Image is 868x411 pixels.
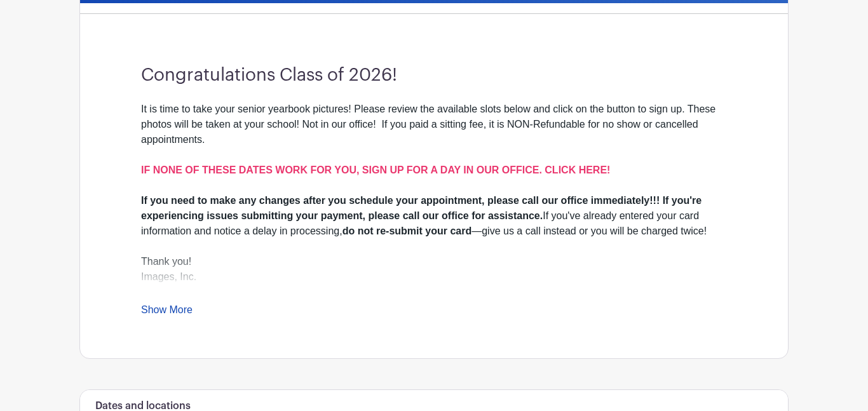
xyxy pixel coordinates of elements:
a: IF NONE OF THESE DATES WORK FOR YOU, SIGN UP FOR A DAY IN OUR OFFICE. CLICK HERE! [141,165,610,175]
strong: do not re-submit your card [342,226,472,236]
strong: If you need to make any changes after you schedule your appointment, please call our office immed... [141,195,702,221]
div: If you've already entered your card information and notice a delay in processing, —give us a call... [141,193,727,239]
h3: Congratulations Class of 2026! [141,65,727,86]
div: Thank you! [141,254,727,269]
a: [DOMAIN_NAME] [141,286,222,297]
a: Show More [141,304,193,320]
div: Images, Inc. [141,269,727,300]
div: It is time to take your senior yearbook pictures! Please review the available slots below and cli... [141,102,727,193]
